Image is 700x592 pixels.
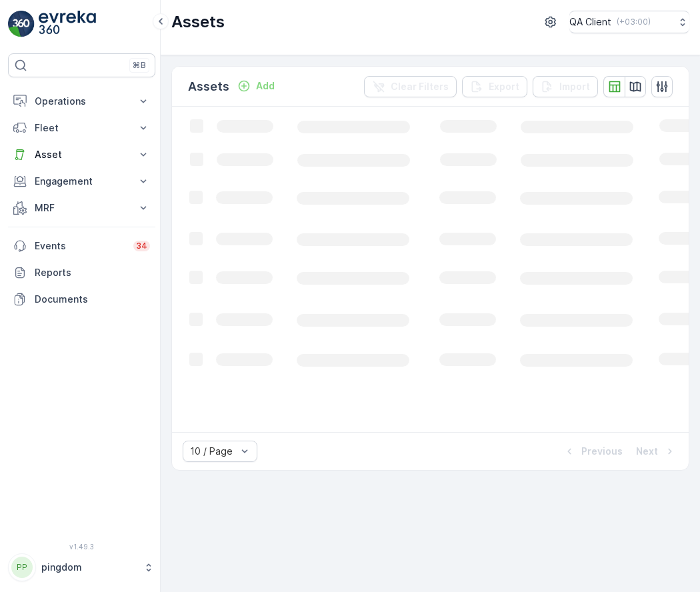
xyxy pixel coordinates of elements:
[559,80,590,93] p: Import
[8,168,155,195] button: Engagement
[636,445,658,458] p: Next
[35,293,150,306] p: Documents
[569,11,689,33] button: QA Client(+03:00)
[8,88,155,115] button: Operations
[188,77,229,96] p: Assets
[39,11,96,37] img: logo_light-DOdMpM7g.png
[8,553,155,581] button: PPpingdom
[581,445,623,458] p: Previous
[617,17,651,27] p: ( +03:00 )
[8,543,155,551] span: v 1.49.3
[232,78,280,94] button: Add
[364,76,457,97] button: Clear Filters
[35,95,129,108] p: Operations
[489,80,519,93] p: Export
[8,115,155,141] button: Fleet
[41,561,137,574] p: pingdom
[35,266,150,279] p: Reports
[171,11,225,33] p: Assets
[8,233,155,259] a: Events34
[533,76,598,97] button: Import
[8,195,155,221] button: MRF
[8,286,155,313] a: Documents
[8,259,155,286] a: Reports
[8,141,155,168] button: Asset
[635,443,678,459] button: Next
[35,121,129,135] p: Fleet
[35,239,125,253] p: Events
[8,11,35,37] img: logo
[561,443,624,459] button: Previous
[136,241,147,251] p: 34
[133,60,146,71] p: ⌘B
[256,79,275,93] p: Add
[462,76,527,97] button: Export
[35,148,129,161] p: Asset
[391,80,449,93] p: Clear Filters
[569,15,611,29] p: QA Client
[35,175,129,188] p: Engagement
[11,557,33,578] div: PP
[35,201,129,215] p: MRF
